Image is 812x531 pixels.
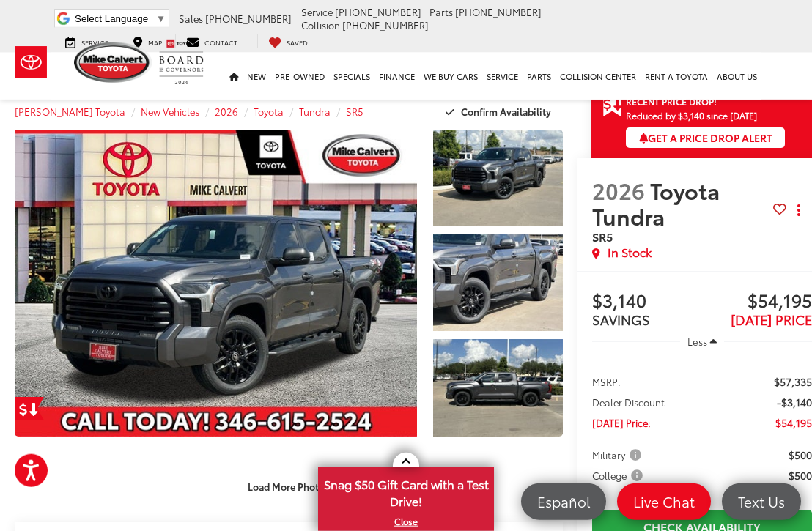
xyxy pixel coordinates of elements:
span: -$3,140 [777,395,812,409]
img: Mike Calvert Toyota [74,42,152,83]
span: dropdown dots [797,204,800,216]
span: SR5 [592,228,613,245]
a: New [243,53,270,100]
a: Service [54,34,119,48]
a: About Us [712,53,761,100]
button: College [592,468,648,483]
button: Confirm Availability [438,99,563,125]
a: Home [225,53,243,100]
a: Español [521,483,606,520]
span: $500 [789,468,812,483]
span: Military [592,448,644,462]
span: [PHONE_NUMBER] [342,18,429,31]
a: Service [482,53,523,100]
img: 2026 Toyota Tundra SR5 [432,129,564,228]
span: College [592,468,646,483]
a: Parts [523,53,556,100]
span: Español [530,492,597,510]
a: Select Language​ [75,13,166,24]
a: Specials [329,53,374,100]
img: 2026 Toyota Tundra SR5 [10,129,421,437]
span: ​ [152,13,152,24]
span: Saved [287,37,308,47]
a: Expand Photo 1 [433,130,562,226]
img: 2026 Toyota Tundra SR5 [432,338,564,437]
span: Service [81,37,108,47]
a: Expand Photo 3 [433,339,562,436]
span: Get Price Drop Alert [602,93,621,118]
span: [PHONE_NUMBER] [455,5,542,18]
button: Actions [786,198,812,223]
a: SR5 [346,105,363,118]
span: Sales [179,12,203,25]
span: Select Language [75,13,148,24]
a: Expand Photo 2 [433,234,562,331]
a: Get Price Drop Alert [15,397,44,420]
span: $500 [789,448,812,462]
span: Less [687,335,707,348]
a: WE BUY CARS [419,53,482,100]
span: [PHONE_NUMBER] [205,12,292,25]
img: 2026 Toyota Tundra SR5 [432,234,564,333]
button: Less [680,328,724,354]
span: [PHONE_NUMBER] [335,5,421,18]
span: Parts [429,5,453,18]
span: [DATE] Price: [592,415,651,430]
span: Dealer Discount [592,395,665,409]
span: Recent Price Drop! [626,95,717,108]
span: $3,140 [592,291,702,313]
a: Live Chat [617,483,711,520]
span: SAVINGS [592,310,650,329]
span: In Stock [608,244,652,261]
span: $54,195 [775,415,812,430]
a: 2026 [215,105,238,118]
span: Contact [204,37,237,47]
span: Toyota Tundra [592,174,720,231]
a: [PERSON_NAME] Toyota [15,105,125,118]
span: Get a Price Drop Alert [639,130,772,145]
a: Pre-Owned [270,53,329,100]
span: Live Chat [626,492,702,510]
a: Toyota [254,105,284,118]
button: Load More Photos [237,474,339,500]
a: Expand Photo 0 [15,130,417,437]
a: Rent a Toyota [641,53,712,100]
span: Map [148,37,162,47]
span: Collision [301,18,340,31]
a: Map [122,34,173,48]
span: Service [301,5,333,18]
a: Finance [374,53,419,100]
span: Reduced by $3,140 since [DATE] [626,111,785,120]
span: Text Us [731,492,792,510]
a: Contact [175,34,248,48]
img: Toyota [4,39,59,86]
span: $54,195 [702,291,812,313]
span: 2026 [592,174,645,206]
a: New Vehicles [141,105,199,118]
a: My Saved Vehicles [257,34,319,48]
button: Military [592,448,646,462]
a: Tundra [299,105,331,118]
a: Collision Center [556,53,641,100]
span: Snag $50 Gift Card with a Test Drive! [320,469,492,513]
span: MSRP: [592,374,621,389]
span: Confirm Availability [461,105,551,118]
span: ▼ [156,13,166,24]
span: $57,335 [774,374,812,389]
a: Text Us [722,483,801,520]
span: [DATE] PRICE [731,310,812,329]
